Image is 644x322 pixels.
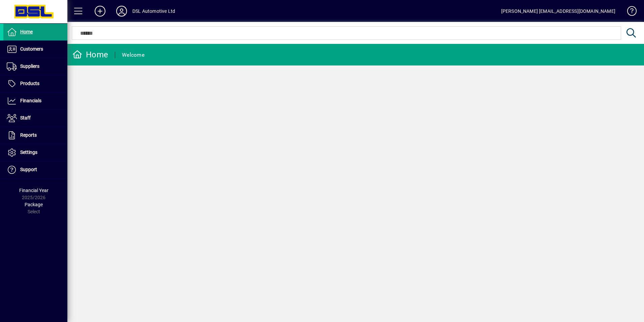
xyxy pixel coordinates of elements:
span: Customers [20,46,43,52]
span: Suppliers [20,63,39,69]
a: Suppliers [3,58,67,75]
span: Reports [20,132,37,138]
span: Package [25,202,43,207]
span: Settings [20,150,37,155]
div: Home [72,49,108,60]
a: Products [3,75,67,92]
a: Financials [3,92,67,109]
span: Products [20,81,39,86]
button: Profile [111,5,132,17]
a: Knowledge Base [622,1,636,23]
a: Support [3,161,67,178]
span: Home [20,29,33,34]
span: Support [20,167,37,172]
a: Customers [3,41,67,58]
div: Welcome [122,50,144,60]
span: Financials [20,98,41,103]
div: DSL Automotive Ltd [132,6,175,17]
div: [PERSON_NAME] [EMAIL_ADDRESS][DOMAIN_NAME] [501,6,615,17]
span: Financial Year [19,188,49,193]
button: Add [89,5,111,17]
span: Staff [20,115,31,120]
a: Staff [3,110,67,127]
a: Reports [3,127,67,144]
a: Settings [3,144,67,161]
